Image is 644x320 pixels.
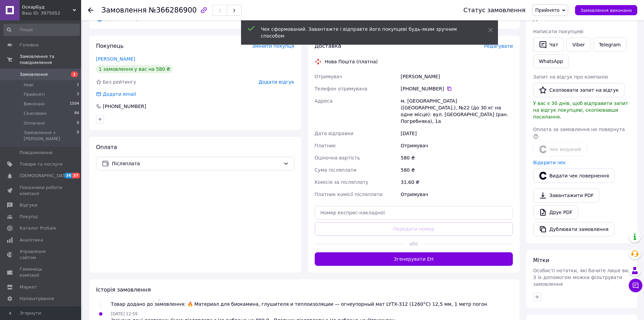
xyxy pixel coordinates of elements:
[20,54,81,66] span: Замовлення та повідомлення
[533,74,608,80] span: Запит на відгук про компанію
[20,161,63,167] span: Товари та послуги
[20,284,37,290] span: Маркет
[102,103,147,110] div: [PHONE_NUMBER]
[315,179,368,185] span: Комісія за післяплату
[20,185,63,197] span: Показники роботи компанії
[101,6,147,14] span: Замовлення
[323,58,380,65] div: Нова Пошта (платна)
[399,164,514,176] div: 580 ₴
[3,24,80,36] input: Пошук
[533,188,599,202] a: Завантажити PDF
[20,249,63,261] span: Управління сайтом
[533,169,615,183] button: Видати чек повернення
[580,8,632,13] span: Замовлення виконано
[77,120,79,126] span: 0
[20,71,48,78] span: Замовлення
[401,85,513,92] div: [PHONE_NUMBER]
[399,127,514,140] div: [DATE]
[103,79,136,85] span: Без рейтингу
[20,225,56,231] span: Каталог ProSale
[70,101,79,107] span: 1504
[77,82,79,88] span: 1
[463,7,526,14] div: Статус замовлення
[315,98,333,104] span: Адреса
[533,160,566,165] a: Відкрити чек
[96,65,173,73] div: 1 замовлення у вас на 580 ₴
[533,15,540,22] span: Дії
[20,42,39,48] span: Головна
[399,70,514,83] div: [PERSON_NAME]
[315,43,341,49] span: Доставка
[72,173,80,178] span: 37
[533,38,564,52] button: Чат
[259,79,294,85] span: Додати відгук
[88,7,93,14] div: Повернутися назад
[315,143,336,148] span: Платник
[111,301,487,307] div: Товар додано до замовлення: 🔥 Материал для биокамина, глушителя и теплоизоляции — огнеупорный мат...
[399,140,514,152] div: Отримувач
[20,296,54,302] span: Налаштування
[74,110,79,116] span: 84
[20,237,43,243] span: Аналітика
[96,144,117,150] span: Оплата
[112,160,281,167] span: Післяплата
[96,286,151,293] span: Історія замовлення
[533,101,628,120] span: У вас є 30 днів, щоб відправити запит на відгук покупцеві, скопіювавши посилання.
[533,55,569,68] a: WhatsApp
[535,7,559,13] span: Прийнято
[533,205,578,219] a: Друк PDF
[20,173,70,179] span: [DEMOGRAPHIC_DATA]
[20,202,37,208] span: Відгуки
[95,91,137,98] div: Додати email
[315,74,342,79] span: Отримувач
[24,82,33,88] span: Нові
[24,130,77,142] span: Замовлення з [PERSON_NAME]
[22,10,81,16] div: Ваш ID: 3975052
[399,176,514,188] div: 31.60 ₴
[24,101,45,107] span: Виконані
[102,91,137,98] div: Додати email
[533,83,624,97] button: Скопіювати запит на відгук
[315,155,360,161] span: Оціночна вартість
[315,252,513,266] button: Згенерувати ЕН
[593,38,626,52] a: Telegram
[20,214,38,220] span: Покупці
[533,127,625,132] span: Оплата за замовлення не повернута
[149,6,197,14] span: №366286900
[399,152,514,164] div: 580 ₴
[533,29,583,34] span: Написати покупцеві
[111,312,138,316] span: [DATE] 12:59
[533,222,614,236] button: Дублювати замовлення
[399,95,514,127] div: м. [GEOGRAPHIC_DATA] ([GEOGRAPHIC_DATA].), №22 (до 30 кг на одне місце): вул. [GEOGRAPHIC_DATA] (...
[111,295,174,300] span: [DATE] 12:59, [PERSON_NAME]
[567,38,590,52] a: Viber
[315,131,354,136] span: Дата відправки
[77,130,79,142] span: 0
[71,71,78,77] span: 1
[533,268,629,287] span: Особисті нотатки, які бачите лише ви. З їх допомогою можна фільтрувати замовлення
[629,279,642,292] button: Чат з покупцем
[399,188,514,200] div: Отримувач
[484,43,513,49] span: Редагувати
[96,56,135,62] a: [PERSON_NAME]
[315,86,367,91] span: Телефон отримувача
[575,5,637,15] button: Замовлення виконано
[315,167,357,173] span: Сума післяплати
[24,91,45,98] span: Прийняті
[22,4,73,10] span: ОскарБуд
[404,240,424,247] span: або
[261,26,471,39] div: Чек сформований. Завантажте і відправте його покупцеві будь-яким зручним способом
[20,266,63,278] span: Гаманець компанії
[315,206,513,219] input: Номер експрес-накладної
[533,257,549,263] span: Мітки
[24,120,45,126] span: Оплачені
[77,91,79,98] span: 3
[315,192,383,197] span: Платник комісії післяплати
[20,150,52,156] span: Повідомлення
[24,110,47,116] span: Скасовані
[96,43,124,49] span: Покупець
[64,173,72,178] span: 38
